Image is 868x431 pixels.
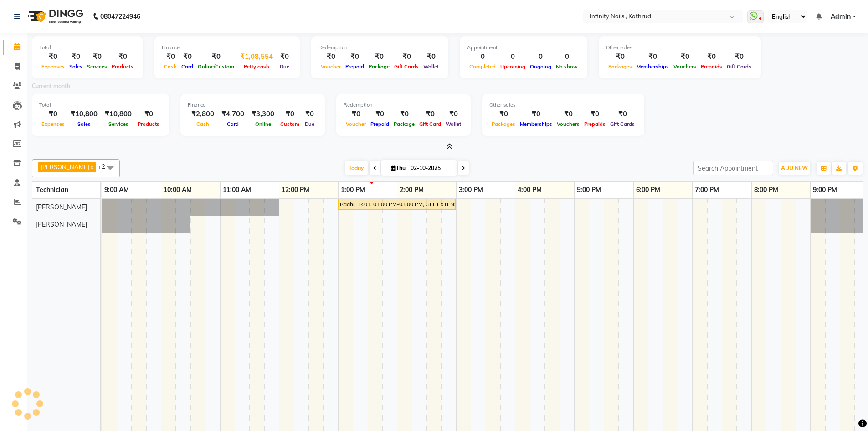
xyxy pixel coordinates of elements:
img: logo [23,4,86,29]
div: 0 [467,52,498,62]
a: 4:00 PM [515,183,544,197]
div: Finance [162,44,293,52]
span: Prepaid [368,121,391,127]
span: Sales [75,121,93,127]
span: Gift Cards [392,63,421,70]
a: 3:00 PM [457,183,485,197]
div: Total [39,101,162,109]
div: ₹0 [344,109,368,119]
div: ₹0 [724,52,754,62]
input: Search Appointment [693,161,773,175]
span: Upcoming [498,63,528,70]
span: Wallet [421,63,441,70]
div: Other sales [606,44,754,52]
div: Other sales [489,101,637,109]
div: ₹0 [278,109,302,119]
div: ₹0 [417,109,443,119]
b: 08047224946 [100,4,140,29]
span: Package [366,63,392,70]
div: ₹0 [368,109,391,119]
a: 2:00 PM [397,183,426,197]
span: Card [225,121,241,127]
span: Memberships [518,121,555,127]
div: ₹0 [343,52,366,62]
div: ₹0 [162,52,179,62]
span: Card [179,63,195,70]
a: 6:00 PM [634,183,663,197]
span: Expenses [39,121,67,127]
span: Voucher [344,121,368,127]
div: ₹1,08,554 [236,52,277,62]
span: Sales [67,63,85,70]
span: Gift Cards [608,121,637,127]
span: +2 [98,163,112,170]
div: ₹0 [39,109,67,119]
span: [PERSON_NAME] [41,163,89,171]
div: ₹0 [179,52,195,62]
div: ₹0 [39,52,67,62]
a: 12:00 PM [279,183,312,197]
div: ₹0 [699,52,724,62]
span: Services [85,63,109,70]
span: Prepaids [699,63,724,70]
span: Voucher [318,63,343,70]
span: Online/Custom [195,63,236,70]
div: ₹0 [443,109,463,119]
div: ₹0 [489,109,518,119]
a: 1:00 PM [339,183,367,197]
div: ₹4,700 [218,109,248,119]
div: Total [39,44,136,52]
span: Services [106,121,131,127]
span: Admin [831,12,851,21]
span: Products [135,121,162,127]
a: 9:00 PM [811,183,839,197]
div: ₹10,800 [67,109,101,119]
a: 5:00 PM [575,183,603,197]
div: Finance [188,101,318,109]
span: Products [109,63,136,70]
div: ₹0 [85,52,109,62]
span: Package [391,121,417,127]
div: ₹0 [195,52,236,62]
div: ₹0 [109,52,136,62]
span: Packages [606,63,634,70]
span: Due [277,63,292,70]
label: Current month [32,82,70,90]
div: ₹3,300 [248,109,278,119]
div: ₹0 [366,52,392,62]
span: Technician [36,186,68,194]
span: Gift Cards [724,63,754,70]
div: ₹0 [555,109,582,119]
div: ₹0 [634,52,671,62]
span: Petty cash [241,63,272,70]
div: ₹0 [582,109,608,119]
span: Custom [278,121,302,127]
a: 7:00 PM [693,183,721,197]
div: 0 [554,52,580,62]
span: Online [253,121,273,127]
span: Memberships [634,63,671,70]
span: Vouchers [671,63,699,70]
div: ₹0 [318,52,343,62]
div: ₹0 [518,109,555,119]
div: Redemption [318,44,441,52]
span: Prepaid [343,63,366,70]
div: Appointment [467,44,580,52]
div: 0 [528,52,554,62]
span: Expenses [39,63,67,70]
span: Packages [489,121,518,127]
span: [PERSON_NAME] [36,203,87,211]
div: ₹0 [135,109,162,119]
a: x [89,163,93,171]
div: ₹0 [392,52,421,62]
span: Due [303,121,317,127]
button: ADD NEW [779,162,810,175]
div: ₹0 [671,52,699,62]
div: ₹0 [391,109,417,119]
div: Redemption [344,101,463,109]
div: ₹10,800 [101,109,135,119]
input: 2025-10-02 [408,161,453,175]
span: Prepaids [582,121,608,127]
span: Vouchers [555,121,582,127]
div: ₹0 [302,109,318,119]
